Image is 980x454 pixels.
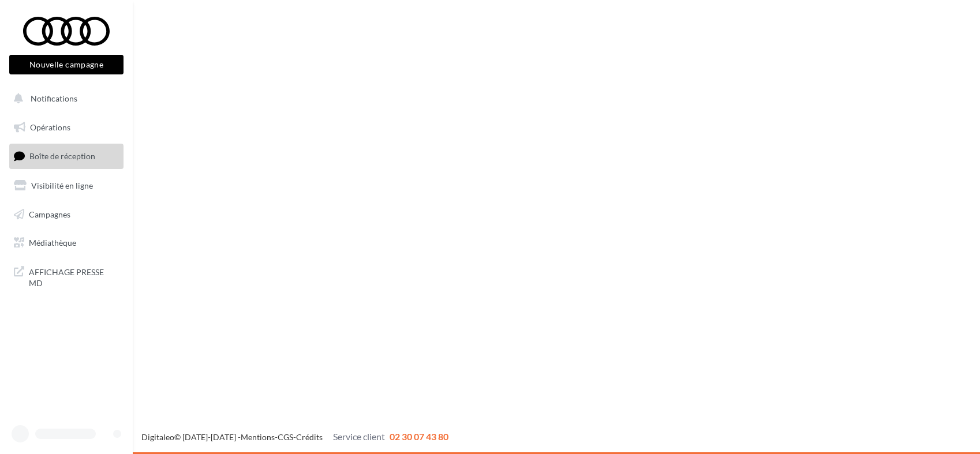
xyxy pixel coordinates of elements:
span: Service client [333,431,385,442]
button: Notifications [7,87,121,111]
span: AFFICHAGE PRESSE MD [29,264,119,289]
a: Digitaleo [141,432,174,442]
a: Boîte de réception [7,144,126,168]
a: Mentions [241,432,275,442]
span: Médiathèque [29,238,76,247]
a: Médiathèque [7,231,126,255]
button: Nouvelle campagne [9,55,124,74]
span: Notifications [31,93,77,103]
span: Campagnes [29,209,70,219]
a: AFFICHAGE PRESSE MD [7,260,126,294]
span: © [DATE]-[DATE] - - - [141,432,448,442]
span: Visibilité en ligne [31,181,93,190]
span: 02 30 07 43 80 [390,431,448,442]
a: Visibilité en ligne [7,174,126,198]
span: Boîte de réception [29,151,95,161]
span: Opérations [30,122,70,132]
a: Opérations [7,115,126,140]
a: Crédits [296,432,323,442]
a: CGS [278,432,293,442]
a: Campagnes [7,202,126,227]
